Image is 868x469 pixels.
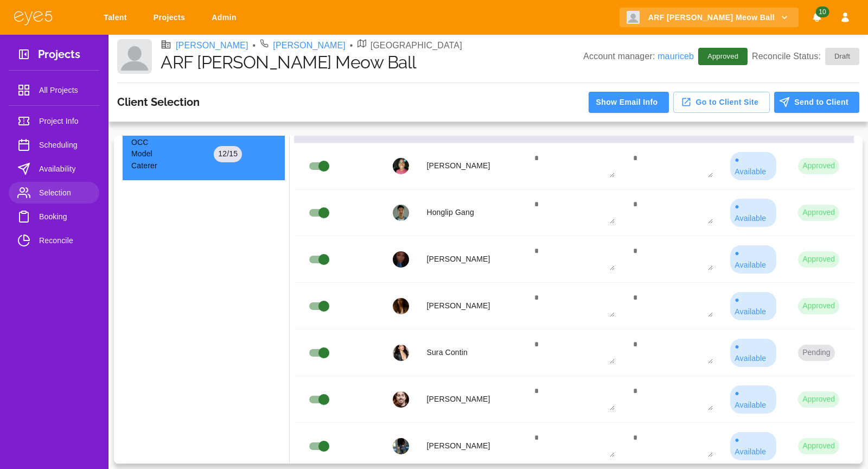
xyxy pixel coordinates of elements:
[393,298,409,314] img: profile_picture
[620,8,799,28] button: ARF [PERSON_NAME] Meow Ball
[117,96,200,109] h3: Client Selection
[393,438,409,454] img: profile_picture
[161,52,583,73] h1: ARF [PERSON_NAME] Meow Ball
[39,234,91,247] span: Reconcile
[393,251,409,268] img: profile_picture
[658,52,694,61] a: mauriceb
[418,236,525,283] td: [PERSON_NAME]
[214,146,242,162] div: 12 / 15
[393,158,409,174] img: profile_picture
[752,48,859,65] p: Reconcile Status:
[393,391,409,408] img: profile_picture
[9,182,99,204] a: Selection
[253,39,256,52] li: •
[798,251,839,268] button: Approved
[807,8,827,28] button: Notifications
[798,391,839,408] button: Approved
[146,8,196,28] a: Projects
[798,158,839,174] button: Approved
[627,11,640,24] img: Client logo
[39,210,91,223] span: Booking
[730,385,776,414] div: ● Available
[9,158,99,180] a: Availability
[798,438,839,454] button: Approved
[673,92,770,113] button: Go to Client Site
[798,298,839,314] button: Approved
[730,292,776,320] div: ● Available
[730,432,776,460] div: ● Available
[418,143,525,189] td: [PERSON_NAME]
[418,189,525,236] td: Honglip Gang
[39,186,91,199] span: Selection
[350,39,353,52] li: •
[828,51,857,62] span: Draft
[730,245,776,274] div: ● Available
[176,39,248,52] a: [PERSON_NAME]
[589,92,668,113] button: Show Email Info
[97,8,138,28] a: Talent
[9,134,99,156] a: Scheduling
[815,7,829,17] span: 10
[730,199,776,227] div: ● Available
[39,138,91,151] span: Scheduling
[9,206,99,227] a: Booking
[117,39,152,74] img: Client logo
[730,152,776,180] div: ● Available
[730,339,776,367] div: ● Available
[13,10,53,26] img: eye5
[418,283,525,329] td: [PERSON_NAME]
[9,230,99,251] a: Reconcile
[798,205,839,221] button: Approved
[205,8,247,28] a: Admin
[39,84,91,97] span: All Projects
[38,48,80,65] h3: Projects
[393,345,409,361] img: profile_picture
[701,51,745,62] span: Approved
[123,128,168,181] td: OCC Model Caterer
[9,79,99,101] a: All Projects
[583,50,694,63] p: Account manager:
[273,39,346,52] a: [PERSON_NAME]
[393,205,409,221] img: profile_picture
[418,376,525,423] td: [PERSON_NAME]
[774,92,859,113] button: Send to Client
[798,345,834,361] button: Pending
[371,39,462,52] p: [GEOGRAPHIC_DATA]
[9,110,99,132] a: Project Info
[39,162,91,175] span: Availability
[418,329,525,376] td: Sura Contin
[39,115,91,128] span: Project Info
